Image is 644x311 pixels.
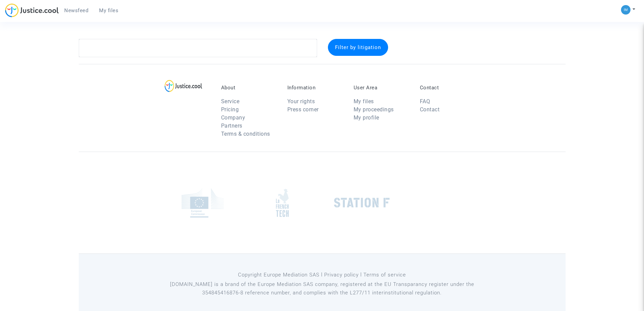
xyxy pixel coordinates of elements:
a: My profile [354,114,379,121]
p: Contact [420,85,476,91]
span: Newsfeed [64,7,88,14]
img: europe_commision.png [182,188,224,218]
a: Your rights [287,98,315,105]
a: Partners [221,123,242,129]
a: My files [94,5,124,16]
a: Contact [420,106,440,113]
a: My proceedings [354,106,394,113]
p: About [221,85,277,91]
span: My files [99,7,118,14]
img: french_tech.png [276,188,289,217]
a: Pricing [221,106,239,113]
p: Copyright Europe Mediation SAS l Privacy policy l Terms of service [168,271,476,279]
a: My files [354,98,374,105]
img: jc-logo.svg [5,3,59,17]
a: FAQ [420,98,430,105]
p: Information [287,85,343,91]
a: Company [221,114,245,121]
img: a105443982b9e25553e3eed4c9f672e7 [621,5,630,15]
p: User Area [354,85,410,91]
a: Press corner [287,106,319,113]
a: Newsfeed [59,5,94,16]
a: Service [221,98,240,105]
a: Terms & conditions [221,131,270,137]
img: stationf.png [334,198,390,208]
img: logo-lg.svg [165,80,202,92]
span: Filter by litigation [335,44,381,50]
p: [DOMAIN_NAME] is a brand of the Europe Mediation SAS company, registered at the EU Transparancy r... [168,280,476,297]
